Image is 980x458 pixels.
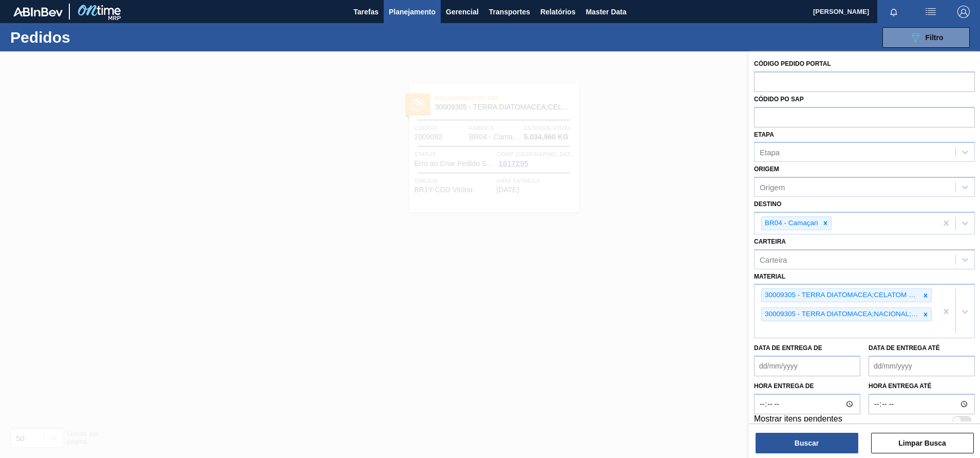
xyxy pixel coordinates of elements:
[754,238,786,245] label: Carteira
[754,131,774,138] label: Etapa
[882,27,970,48] button: Filtro
[754,200,781,208] label: Destino
[13,7,63,16] img: TNhmsLtSVTkK8tSr43FrP2fwEKptu5GPRR3wAAAABJRU5ErkJggg==
[754,379,860,394] label: Hora entrega de
[754,356,860,376] input: dd/mm/yyyy
[754,414,842,427] label: Mostrar itens pendentes
[926,33,944,42] span: Filtro
[925,6,937,18] img: userActions
[754,273,785,280] label: Material
[353,6,379,18] span: Tarefas
[760,148,780,157] div: Etapa
[762,217,820,230] div: BR04 - Camaçari
[869,344,940,352] label: Data de Entrega até
[869,356,975,376] input: dd/mm/yyyy
[489,6,530,18] span: Transportes
[760,255,787,264] div: Carteira
[869,379,975,394] label: Hora entrega até
[762,308,920,321] div: 30009305 - TERRA DIATOMACEA;NACIONAL;CELATOM FW14
[762,289,920,302] div: 30009305 - TERRA DIATOMACEA;CELATOM FW14
[754,96,804,103] label: Códido PO SAP
[389,6,436,18] span: Planejamento
[957,6,970,18] img: Logout
[754,166,779,173] label: Origem
[446,6,479,18] span: Gerencial
[754,60,831,67] label: Código Pedido Portal
[760,183,785,192] div: Origem
[10,31,164,43] h1: Pedidos
[540,6,575,18] span: Relatórios
[877,5,910,19] button: Notificações
[754,344,822,352] label: Data de Entrega de
[586,6,626,18] span: Master Data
